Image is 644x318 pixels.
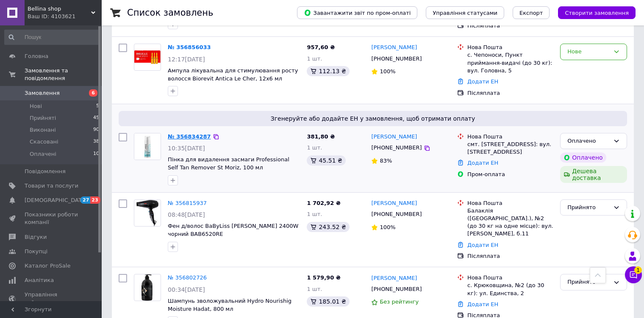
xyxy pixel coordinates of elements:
div: 45.51 ₴ [307,155,345,166]
span: Товари та послуги [25,182,78,190]
span: Завантажити звіт по пром-оплаті [304,9,411,17]
span: 957,60 ₴ [307,44,335,50]
a: № 356802726 [168,274,207,281]
span: 10:35[DATE] [168,145,205,152]
div: [PHONE_NUMBER] [369,142,423,153]
a: [PERSON_NAME] [371,199,417,207]
span: 1 шт. [307,55,322,62]
span: Без рейтингу [380,299,419,305]
div: Післяплата [467,252,553,260]
div: Нова Пошта [467,133,553,141]
span: 100% [380,68,395,75]
span: Створити замовлення [565,10,629,16]
span: 381,80 ₴ [307,133,335,140]
div: Оплачено [560,152,606,163]
a: Додати ЕН [467,78,498,85]
span: Замовлення [25,89,60,97]
a: Створити замовлення [550,9,636,16]
span: Замовлення та повідомлення [25,67,102,82]
a: Шампунь зволожувальний Hydro Nourishig Moisture Hadat, 800 мл [168,298,291,312]
span: 83% [380,158,392,164]
a: [PERSON_NAME] [371,44,417,52]
div: Балаклія ([GEOGRAPHIC_DATA].), №2 (до 30 кг на одне місце): вул. [PERSON_NAME], б.11 [467,207,553,238]
div: [PHONE_NUMBER] [369,53,423,64]
input: Пошук [4,30,100,45]
a: Фото товару [134,199,161,227]
span: 00:34[DATE] [168,286,205,293]
div: Нове [567,47,610,56]
a: Фото товару [134,274,161,301]
span: 1 шт. [307,211,322,217]
img: Фото товару [134,50,161,64]
span: Відгуки [25,233,47,241]
span: 90 [93,126,99,134]
span: 100% [380,224,395,230]
span: 1 шт. [307,286,322,292]
span: Каталог ProSale [25,262,70,270]
span: Bellina shop [28,5,91,13]
span: Прийняті [30,114,56,122]
span: 1 [634,266,642,274]
button: Створити замовлення [558,6,636,19]
span: Управління статусами [433,10,497,16]
span: 10 [93,150,99,158]
a: Фото товару [134,44,161,71]
span: 45 [93,114,99,122]
img: Фото товару [142,274,153,301]
div: Оплачено [567,137,610,146]
div: Післяплата [467,22,553,30]
span: 08:48[DATE] [168,211,205,218]
span: 5 [96,102,99,110]
a: № 356815937 [168,200,207,206]
span: 12:17[DATE] [168,56,205,63]
div: Нова Пошта [467,274,553,282]
h1: Список замовлень [127,8,213,18]
a: Додати ЕН [467,160,498,166]
span: 27 [80,196,90,204]
span: 23 [90,196,100,204]
div: 112.13 ₴ [307,66,349,76]
a: № 356834287 [168,133,211,140]
div: 243.52 ₴ [307,222,349,232]
span: Головна [25,53,48,60]
div: Прийнято [567,203,610,212]
a: Додати ЕН [467,242,498,248]
a: [PERSON_NAME] [371,133,417,141]
span: Скасовані [30,138,58,146]
span: [DEMOGRAPHIC_DATA] [25,196,87,204]
span: Згенеруйте або додайте ЕН у замовлення, щоб отримати оплату [122,114,624,123]
div: Нова Пошта [467,199,553,207]
span: Покупці [25,248,47,255]
div: Дешева доставка [560,166,627,183]
span: 1 702,92 ₴ [307,200,340,206]
a: Додати ЕН [467,301,498,307]
button: Завантажити звіт по пром-оплаті [297,6,417,19]
span: Повідомлення [25,168,66,175]
button: Експорт [513,6,550,19]
button: Управління статусами [426,6,504,19]
div: смт. [STREET_ADDRESS]: вул. [STREET_ADDRESS] [467,141,553,156]
button: Чат з покупцем1 [625,266,642,283]
span: Управління сайтом [25,291,78,306]
span: Експорт [519,10,543,16]
div: Прийнято [567,278,610,287]
a: Пінка для видалення засмаги Professional Self Tan Remover St Moriz, 100 мл [168,156,289,171]
div: [PHONE_NUMBER] [369,284,423,295]
span: Показники роботи компанії [25,211,78,226]
a: [PERSON_NAME] [371,274,417,282]
div: Ваш ID: 4103621 [28,13,102,20]
div: [PHONE_NUMBER] [369,209,423,220]
img: Фото товару [136,200,158,226]
div: 185.01 ₴ [307,296,349,307]
div: Пром-оплата [467,171,553,178]
span: Нові [30,102,42,110]
div: Післяплата [467,89,553,97]
span: Виконані [30,126,56,134]
img: Фото товару [134,133,161,160]
a: Фен д/волос BaByLiss [PERSON_NAME] 2400W чорний BAB6520RE [168,223,298,237]
a: Ампула лікувальна для стимулювання росту волосся Biorevit Antica Le Cher, 12х6 мл [168,67,298,82]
